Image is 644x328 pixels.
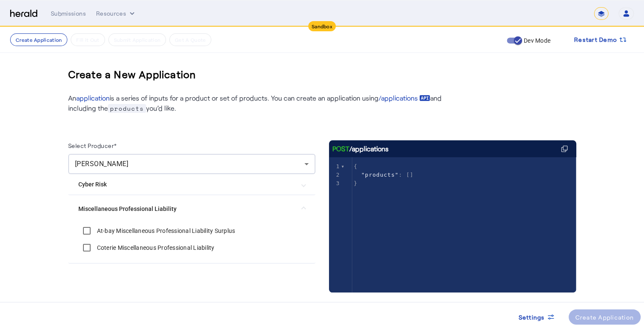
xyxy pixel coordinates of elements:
a: /applications [379,93,430,103]
span: POST [332,144,349,154]
mat-panel-title: Cyber Risk [78,180,295,189]
button: Create Application [10,33,67,46]
button: Resources dropdown menu [96,9,136,18]
div: Sandbox [308,21,336,31]
mat-panel-title: Miscellaneous Professional Liability [78,205,295,213]
span: [PERSON_NAME] [75,160,129,168]
img: Herald Logo [10,10,37,18]
div: /applications [332,144,389,154]
span: Settings [519,313,545,322]
div: 2 [329,171,341,179]
span: "products" [361,172,398,178]
button: Get A Quote [169,33,211,46]
herald-code-block: /applications [329,140,576,276]
label: Coterie Miscellaneous Professional Liability [95,243,215,252]
button: Submit Application [108,33,166,46]
div: 1 [329,162,341,171]
a: application [76,94,110,102]
label: At-bay Miscellaneous Professional Liability Surplus [95,227,235,235]
div: Miscellaneous Professional Liability [68,222,315,263]
button: Restart Demo [567,32,634,47]
span: products [108,104,146,113]
div: Submissions [51,9,86,18]
mat-expansion-panel-header: Miscellaneous Professional Liability [68,195,315,222]
mat-expansion-panel-header: Cyber Risk [68,174,315,194]
div: 3 [329,179,341,188]
button: Fill it Out [71,33,105,46]
p: An is a series of inputs for a product or set of products. You can create an application using an... [68,93,449,113]
span: { [354,163,358,169]
h3: Create a New Application [68,61,196,88]
span: Restart Demo [574,35,617,45]
label: Dev Mode [522,36,550,45]
span: } [354,180,358,186]
label: Select Producer* [68,142,117,149]
button: Settings [512,309,562,325]
span: : [] [354,172,414,178]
